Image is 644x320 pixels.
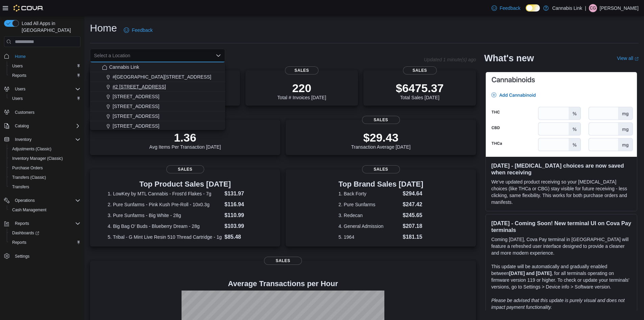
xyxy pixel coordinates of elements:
p: 1.36 [149,131,221,144]
button: [STREET_ADDRESS] [90,92,225,102]
dt: 2. Pure Sunfarms [338,201,400,208]
button: Catalog [1,121,83,131]
span: Operations [12,196,80,205]
span: Transfers (Classic) [9,173,80,182]
button: [STREET_ADDRESS] [90,121,225,131]
dd: $207.18 [403,222,423,230]
button: Catalog [12,122,31,130]
span: Users [12,63,23,69]
span: Sales [362,116,400,124]
span: Reports [12,73,26,78]
p: [PERSON_NAME] [600,4,639,12]
span: Customers [12,108,80,116]
a: Cash Management [9,206,49,214]
span: Catalog [12,122,80,130]
span: [STREET_ADDRESS] [113,113,159,120]
h3: Top Product Sales [DATE] [108,180,263,188]
span: Users [15,86,25,92]
button: Settings [1,251,83,261]
span: Reports [15,221,29,226]
span: Purchase Orders [9,164,80,172]
span: Cannabis Link [109,64,139,70]
a: Dashboards [7,228,83,238]
span: Adjustments (Classic) [12,146,51,152]
button: Users [12,85,28,93]
span: Transfers [9,183,80,191]
span: Inventory [12,135,80,144]
span: Sales [285,66,319,74]
nav: Complex example [4,48,80,279]
span: Dashboards [12,230,39,236]
button: Cash Management [7,205,83,215]
span: Operations [15,198,35,203]
button: Customers [1,107,83,117]
a: Settings [12,252,32,260]
span: CG [590,4,596,12]
span: Sales [166,165,204,173]
button: Home [1,51,83,61]
svg: External link [635,57,639,61]
span: Sales [362,165,400,173]
p: $29.43 [351,131,411,144]
p: $6475.37 [396,81,444,95]
button: Inventory [12,135,34,144]
div: Avg Items Per Transaction [DATE] [149,131,221,150]
button: Transfers (Classic) [7,173,83,182]
dd: $245.65 [403,211,423,219]
span: Sales [264,257,302,265]
button: Purchase Orders [7,163,83,173]
dt: 1. LowKey by MTL Cannabis - Frost'd Flakes - 7g [108,190,222,197]
dt: 1. Back Forty [338,190,400,197]
button: Close list of options [216,53,221,58]
span: #2 [STREET_ADDRESS] [113,83,166,90]
p: 220 [277,81,326,95]
span: Home [15,54,26,59]
span: Feedback [500,5,520,12]
button: #2 [STREET_ADDRESS] [90,82,225,92]
button: [STREET_ADDRESS] [90,102,225,111]
span: Cash Management [9,206,80,214]
span: Cash Management [12,207,46,213]
dt: 2. Pure Sunfarms - Pink Kush Pre-Roll - 10x0.3g [108,201,222,208]
h3: [DATE] - Coming Soon! New terminal UI on Cova Pay terminals [491,220,631,233]
a: Home [12,52,28,61]
h2: What's new [484,53,534,64]
span: Inventory Manager (Classic) [12,156,63,161]
a: Feedback [121,23,155,37]
img: Cova [14,5,44,12]
h4: Average Transactions per Hour [95,280,471,288]
span: Inventory [15,137,31,142]
dt: 4. Big Bag O' Buds - Blueberry Dream - 28g [108,223,222,230]
button: Transfers [7,182,83,192]
dt: 5. Tribal - G Mint Live Resin 510 Thread Cartridge - 1g [108,234,222,240]
dd: $116.94 [224,200,262,209]
span: Adjustments (Classic) [9,145,80,153]
strong: [DATE] and [DATE] [509,271,551,276]
h1: Home [90,21,117,35]
dd: $294.64 [403,190,423,198]
p: Cannabis Link [552,4,582,12]
a: Purchase Orders [9,164,46,172]
button: Reports [7,238,83,247]
dt: 3. Pure Sunfarms - Big White - 28g [108,212,222,219]
button: Reports [1,219,83,228]
button: Users [7,61,83,71]
div: Choose from the following options [90,62,225,131]
button: Inventory Manager (Classic) [7,154,83,163]
input: Dark Mode [526,4,540,12]
p: Updated 1 minute(s) ago [424,57,476,62]
span: Customers [15,110,34,115]
span: Sales [403,66,437,74]
span: Transfers [12,184,29,190]
span: Load All Apps in [GEOGRAPHIC_DATA] [19,20,80,34]
a: Transfers [9,183,32,191]
button: Users [7,94,83,103]
span: #[GEOGRAPHIC_DATA][STREET_ADDRESS] [113,73,211,80]
span: Dark Mode [526,12,526,12]
span: Reports [9,238,80,247]
span: Reports [9,71,80,80]
dd: $110.99 [224,211,262,219]
button: [STREET_ADDRESS] [90,111,225,121]
p: Coming [DATE], Cova Pay terminal in [GEOGRAPHIC_DATA] will feature a refreshed user interface des... [491,236,631,256]
span: Users [12,85,80,93]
